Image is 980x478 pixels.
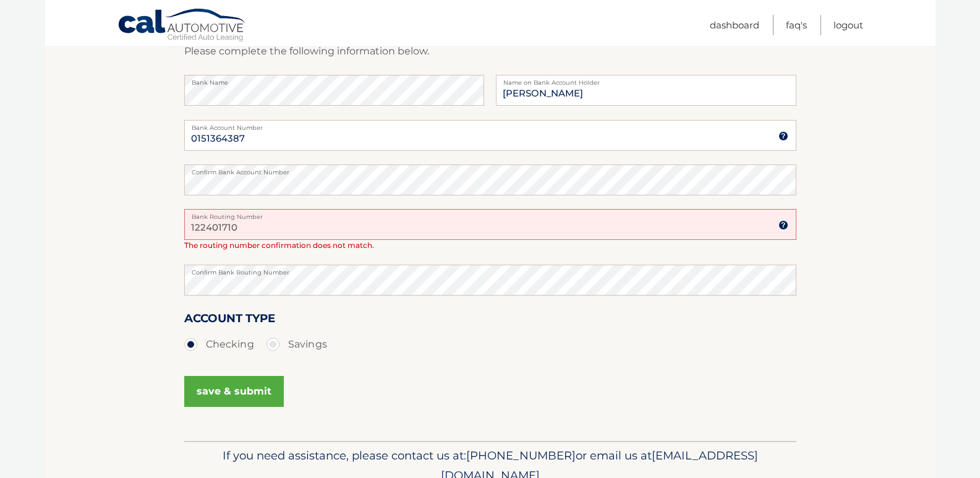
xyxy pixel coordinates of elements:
label: Savings [266,332,327,357]
a: Logout [833,15,863,35]
label: Checking [184,332,254,357]
span: [PHONE_NUMBER] [466,448,576,463]
a: Cal Automotive [117,8,247,44]
p: Please complete the following information below. [184,43,796,60]
img: tooltip.svg [778,131,788,141]
a: FAQ's [786,15,807,35]
label: Bank Routing Number [184,209,796,219]
label: Account Type [184,309,275,332]
input: Name on Account (Account Holder Name) [496,75,796,106]
label: Confirm Bank Account Number [184,164,796,174]
label: Bank Name [184,75,484,85]
button: save & submit [184,376,284,407]
label: Bank Account Number [184,120,796,130]
label: Name on Bank Account Holder [496,75,796,85]
input: Bank Account Number [184,120,796,151]
input: Bank Routing Number [184,209,796,240]
img: tooltip.svg [778,220,788,230]
label: Confirm Bank Routing Number [184,265,796,275]
span: The routing number confirmation does not match. [184,241,374,250]
a: Dashboard [710,15,759,35]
